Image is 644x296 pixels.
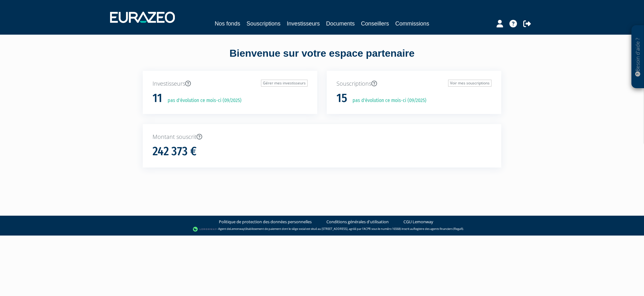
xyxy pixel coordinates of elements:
[163,97,241,104] p: pas d'évolution ce mois-ci (09/2025)
[348,97,426,104] p: pas d'évolution ce mois-ci (09/2025)
[361,19,389,28] a: Conseillers
[247,19,280,28] a: Souscriptions
[287,19,320,28] a: Investisseurs
[110,12,175,23] img: 1732889491-logotype_eurazeo_blanc_rvb.png
[138,46,506,71] div: Bienvenue sur votre espace partenaire
[634,29,641,85] p: Besoin d'aide ?
[153,133,491,141] p: Montant souscrit
[336,80,491,88] p: Souscriptions
[448,80,491,87] a: Voir mes souscriptions
[153,145,197,158] h1: 242 373 €
[261,80,308,87] a: Gérer mes investisseurs
[414,227,463,231] a: Registre des agents financiers (Regafi)
[153,80,308,88] p: Investisseurs
[219,219,312,225] a: Politique de protection des données personnelles
[326,219,389,225] a: Conditions générales d'utilisation
[395,19,429,28] a: Commissions
[403,219,433,225] a: CGU Lemonway
[6,226,638,232] div: - Agent de (établissement de paiement dont le siège social est situé au [STREET_ADDRESS], agréé p...
[230,227,245,231] a: Lemonway
[193,226,217,232] img: logo-lemonway.png
[326,19,355,28] a: Documents
[153,92,162,105] h1: 11
[215,19,240,28] a: Nos fonds
[336,92,347,105] h1: 15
